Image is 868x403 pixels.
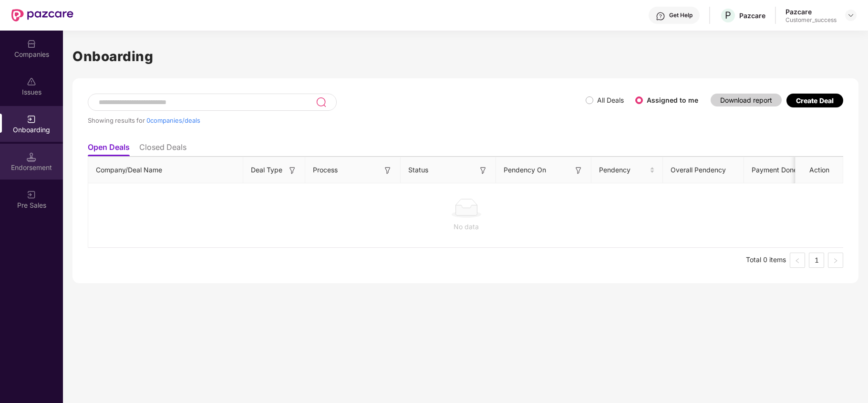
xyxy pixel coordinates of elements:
span: Pendency On [504,165,546,175]
li: 1 [809,253,824,268]
li: Closed Deals [139,142,186,156]
img: svg+xml;base64,PHN2ZyB3aWR0aD0iMjAiIGhlaWdodD0iMjAiIHZpZXdCb3g9IjAgMCAyMCAyMCIgZmlsbD0ibm9uZSIgeG... [27,190,36,200]
span: 0 companies/deals [146,117,200,124]
img: svg+xml;base64,PHN2ZyB3aWR0aD0iMjAiIGhlaWdodD0iMjAiIHZpZXdCb3g9IjAgMCAyMCAyMCIgZmlsbD0ibm9uZSIgeG... [27,115,36,124]
li: Total 0 items [746,253,786,268]
th: Action [796,157,843,183]
th: Payment Done [744,157,816,183]
div: Get Help [669,11,692,19]
th: Company/Deal Name [88,157,243,183]
th: Pendency [591,157,663,183]
span: Pendency [599,165,648,175]
span: Deal Type [251,165,282,175]
th: Overall Pendency [663,157,744,183]
li: Next Page [828,253,843,268]
img: svg+xml;base64,PHN2ZyBpZD0iSXNzdWVzX2Rpc2FibGVkIiB4bWxucz0iaHR0cDovL3d3dy53My5vcmcvMjAwMC9zdmciIH... [27,77,36,86]
li: Open Deals [88,142,130,156]
div: Customer_success [785,16,837,24]
span: right [833,258,838,264]
span: Process [313,165,338,175]
li: Previous Page [790,253,805,268]
div: Pazcare [739,11,765,20]
button: Download report [711,94,782,106]
img: svg+xml;base64,PHN2ZyB3aWR0aD0iMTYiIGhlaWdodD0iMTYiIHZpZXdCb3g9IjAgMCAxNiAxNiIgZmlsbD0ibm9uZSIgeG... [574,166,583,175]
div: Showing results for [88,117,586,124]
span: left [795,258,800,264]
img: svg+xml;base64,PHN2ZyBpZD0iRHJvcGRvd24tMzJ4MzIiIHhtbG5zPSJodHRwOi8vd3d3LnczLm9yZy8yMDAwL3N2ZyIgd2... [847,11,855,19]
img: svg+xml;base64,PHN2ZyB3aWR0aD0iMTYiIGhlaWdodD0iMTYiIHZpZXdCb3g9IjAgMCAxNiAxNiIgZmlsbD0ibm9uZSIgeG... [383,166,393,175]
img: New Pazcare Logo [11,9,73,21]
button: right [828,253,843,268]
img: svg+xml;base64,PHN2ZyB3aWR0aD0iMjQiIGhlaWdodD0iMjUiIHZpZXdCb3g9IjAgMCAyNCAyNSIgZmlsbD0ibm9uZSIgeG... [316,96,327,108]
label: Assigned to me [647,96,698,104]
img: svg+xml;base64,PHN2ZyB3aWR0aD0iMTQuNSIgaGVpZ2h0PSIxNC41IiB2aWV3Qm94PSIwIDAgMTYgMTYiIGZpbGw9Im5vbm... [27,152,36,162]
div: Create Deal [796,96,834,105]
span: P [725,10,731,21]
span: Status [408,165,428,175]
img: svg+xml;base64,PHN2ZyBpZD0iSGVscC0zMngzMiIgeG1sbnM9Imh0dHA6Ly93d3cudzMub3JnLzIwMDAvc3ZnIiB3aWR0aD... [656,11,665,21]
button: left [790,253,805,268]
img: svg+xml;base64,PHN2ZyBpZD0iQ29tcGFuaWVzIiB4bWxucz0iaHR0cDovL3d3dy53My5vcmcvMjAwMC9zdmciIHdpZHRoPS... [27,39,36,49]
img: svg+xml;base64,PHN2ZyB3aWR0aD0iMTYiIGhlaWdodD0iMTYiIHZpZXdCb3g9IjAgMCAxNiAxNiIgZmlsbD0ibm9uZSIgeG... [288,166,297,175]
span: Payment Done [752,165,800,175]
div: No data [96,222,837,232]
img: svg+xml;base64,PHN2ZyB3aWR0aD0iMTYiIGhlaWdodD0iMTYiIHZpZXdCb3g9IjAgMCAxNiAxNiIgZmlsbD0ibm9uZSIgeG... [478,166,488,175]
h1: Onboarding [72,46,858,67]
label: All Deals [597,96,624,104]
div: Pazcare [785,7,837,16]
a: 1 [809,253,824,267]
